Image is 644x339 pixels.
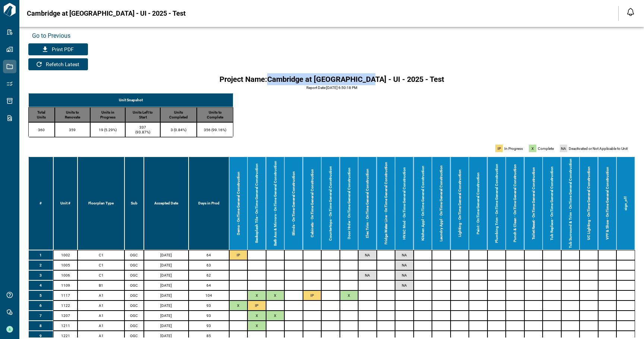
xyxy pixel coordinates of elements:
[247,321,266,331] td: X
[78,270,124,280] td: C1
[124,280,144,290] td: OGC
[144,260,188,270] td: [DATE]
[28,270,53,280] td: 3
[529,145,536,152] div: X
[28,93,233,107] th: Unit Snapshot
[53,280,78,290] td: 1109
[78,260,124,270] td: C1
[124,270,144,280] td: OGC
[487,157,506,250] th: Plumbing Trim - OnTime General Construction
[124,311,144,321] td: OGC
[197,122,233,137] td: 356 (99.16%)
[506,157,524,250] th: Punch & Clean - OnTime General Construction
[303,290,322,301] td: IP
[144,280,188,290] td: [DATE]
[229,250,248,260] td: IP
[247,157,266,250] th: Backsplash Tile - OnTime General Construction
[189,250,229,260] td: 64
[306,85,357,90] p: Report Date: [DATE] 6:50:18 PM
[395,157,414,250] th: HVAC Mod - OnTime General Construction
[189,290,229,301] td: 104
[432,157,451,250] th: Laundry Appl - OnTime General Construction
[189,157,229,250] th: Days in Prod
[160,107,197,122] td: Units Completed
[53,270,78,280] td: 1006
[229,157,248,250] th: Demo - OnTime General Construction
[495,145,503,152] div: IP
[395,250,414,260] td: NA
[598,157,617,250] th: VPF & Shoe - OnTime General Construction
[124,321,144,331] td: OGC
[28,311,53,321] td: 7
[340,157,359,250] th: Door Hrdw - OnTime General Construction
[78,250,124,260] td: C1
[124,301,144,311] td: OGC
[395,270,414,280] td: NA
[28,321,53,331] td: 8
[53,250,78,260] td: 1002
[28,157,53,250] th: #
[189,270,229,280] td: 62
[55,107,90,122] td: Units to Renovate
[625,6,637,18] button: Open notification feed
[247,290,266,301] td: X
[144,250,188,260] td: [DATE]
[78,157,124,250] th: Floorplan Type
[53,321,78,331] td: 1211
[569,146,628,151] p: Deactivated or Not Applicable to Unit
[124,250,144,260] td: OGC
[189,260,229,270] td: 63
[189,280,229,290] td: 64
[543,157,561,250] th: Tub Replace - OnTime General Construction
[28,58,88,70] button: Refetch Latest
[538,146,554,151] p: Complete
[189,311,229,321] td: 93
[189,301,229,311] td: 93
[395,280,414,290] td: NA
[28,43,88,55] button: Print PDF
[303,157,322,250] th: Cabinets - OnTime General Construction
[340,290,359,301] td: X
[144,290,188,301] td: [DATE]
[197,107,233,122] td: Units to Complete
[53,290,78,301] td: 1117
[28,280,53,290] td: 4
[266,290,285,301] td: X
[124,157,144,250] th: Sub
[28,301,53,311] td: 6
[28,260,53,270] td: 2
[144,270,188,280] td: [DATE]
[616,157,635,250] th: sign_off
[395,260,414,270] td: NA
[124,260,144,270] td: OGC
[144,311,188,321] td: [DATE]
[78,290,124,301] td: A1
[451,157,469,250] th: Lighting - OnTime General Construction
[78,301,124,311] td: A1
[358,270,377,280] td: NA
[90,107,126,122] td: Units in Progress
[469,157,487,250] th: Paint - OnTime General Construction
[90,122,126,137] td: 19 (5.29%)
[28,122,55,137] td: 360
[266,311,285,321] td: X
[32,32,70,39] span: Go to Previous
[247,301,266,311] td: IP
[377,157,395,250] th: Fridge Water Line - OnTime General Construction
[144,157,188,250] th: Accepted Date
[27,10,186,17] span: Cambridge at [GEOGRAPHIC_DATA] - UI - 2025 - Test
[321,157,340,250] th: Countertops - OnTime General Construction
[78,321,124,331] td: A1
[28,107,55,122] td: Total Units
[266,157,285,250] th: Bath Acc & Mirrors - OnTime General Construction
[78,311,124,321] td: A1
[561,157,580,250] th: Tub Surround & Trim - OnTime General Construction
[220,73,444,85] h6: Project Name: Cambridge at [GEOGRAPHIC_DATA] - UI - 2025 - Test
[55,122,90,137] td: 359
[53,311,78,321] td: 1207
[160,122,197,137] td: 3 (0.84%)
[189,321,229,331] td: 93
[144,301,188,311] td: [DATE]
[504,146,523,151] p: In Progress
[78,280,124,290] td: B1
